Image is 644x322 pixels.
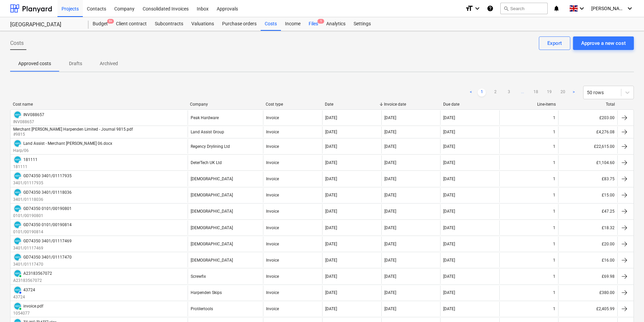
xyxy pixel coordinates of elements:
div: Invoice has been synced with Xero and its status is currently DRAFT [13,188,22,197]
div: GD74350 3401/01117469 [23,239,72,243]
div: INV088657 [23,112,44,117]
div: [DEMOGRAPHIC_DATA] [191,193,233,197]
div: [DATE] [325,209,337,214]
div: £4,276.08 [558,127,617,137]
div: Screwfix [191,274,206,279]
a: Page 2 [491,88,499,97]
div: 1 [553,144,555,149]
img: xero.svg [14,140,21,147]
div: £203.00 [558,110,617,125]
div: [DATE] [325,193,337,197]
span: Costs [10,39,24,47]
div: [DEMOGRAPHIC_DATA] [191,209,233,214]
a: Page 3 [505,88,513,97]
div: 1 [553,290,555,295]
div: [DATE] [384,258,396,263]
div: Valuations [187,17,218,31]
div: Invoice has been synced with Xero and its status is currently PAID [13,269,22,278]
a: Costs [261,17,281,31]
div: Invoice [266,225,279,230]
div: GD74350 3401/01117470 [23,255,72,260]
div: Invoice [266,177,279,181]
a: Settings [350,17,375,31]
a: Page 20 [559,88,567,97]
div: A23183567072 [23,271,52,276]
a: Client contract [112,17,151,31]
a: Next page [570,88,578,97]
div: [DATE] [325,177,337,181]
a: Page 18 [532,88,540,97]
div: [DATE] [443,177,455,181]
div: 181111 [23,157,38,162]
img: xero.svg [14,221,21,228]
img: xero.svg [14,205,21,212]
img: xero.svg [14,238,21,244]
div: Cost type [266,102,319,107]
a: Page 19 [545,88,553,97]
div: [DATE] [384,144,396,149]
div: [DATE] [443,209,455,214]
div: 1 [553,242,555,246]
div: Company [190,102,260,107]
div: [DATE] [325,274,337,279]
div: Cost name [13,102,185,107]
div: [GEOGRAPHIC_DATA] [10,21,80,28]
div: 1 [553,115,555,120]
div: Purchase orders [218,17,261,31]
div: 1 [553,130,555,134]
button: Search [500,3,548,14]
p: Drafts [67,60,84,67]
div: Regency Drylining Ltd [191,144,230,149]
div: Analytics [322,17,350,31]
a: Income [281,17,305,31]
div: GD74350 3401/01117935 [23,173,72,178]
div: [DATE] [384,242,396,246]
div: Invoice [266,258,279,263]
div: 1 [553,274,555,279]
div: Invoice [266,290,279,295]
div: [DATE] [443,193,455,197]
div: Approve a new cost [581,39,626,48]
div: 1 [553,193,555,197]
p: 0101/00190814 [13,229,72,235]
div: Chat Widget [610,290,644,322]
div: £47.25 [558,204,617,219]
div: Invoice has been synced with Xero and its status is currently DRAFT [13,155,22,164]
div: [DATE] [325,225,337,230]
a: Budget9+ [89,17,112,31]
a: ... [518,88,526,97]
div: Invoice has been synced with Xero and its status is currently DRAFT [13,139,22,148]
span: 1 [317,19,324,24]
div: [DATE] [384,130,396,134]
div: £83.75 [558,171,617,186]
div: Subcontracts [151,17,187,31]
div: [DATE] [443,258,455,263]
div: Harpenden Skips [191,290,222,295]
div: £16.00 [558,253,617,267]
div: 43724 [23,288,35,292]
div: [DATE] [325,144,337,149]
p: Archived [100,60,118,67]
div: [DATE] [443,144,455,149]
div: Invoice has been synced with Xero and its status is currently DRAFT [13,253,22,262]
div: [DATE] [443,306,455,311]
div: Protilertools [191,306,213,311]
div: [DATE] [325,160,337,165]
div: [DEMOGRAPHIC_DATA] [191,258,233,263]
div: Total [561,102,615,107]
div: [DATE] [325,115,337,120]
div: [DATE] [384,290,396,295]
div: [DATE] [443,242,455,246]
div: [DATE] [325,258,337,263]
p: 181111 [13,164,38,170]
div: Invoice [266,115,279,120]
div: [DATE] [384,306,396,311]
p: 3401/01118036 [13,197,72,203]
div: Due date [443,102,497,107]
div: [DATE] [325,130,337,134]
div: Budget [89,17,112,31]
div: GD74350 0101/00190801 [23,206,72,211]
